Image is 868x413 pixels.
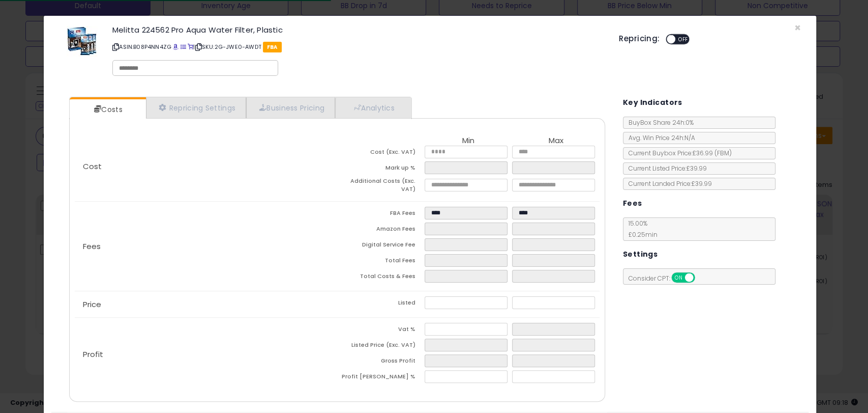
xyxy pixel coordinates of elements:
h3: Melitta 224562 Pro Aqua Water Filter, Plastic [112,26,604,34]
td: Total Fees [337,254,425,270]
td: Total Costs & Fees [337,270,425,286]
a: BuyBox page [173,43,178,51]
span: OFF [693,273,709,282]
img: 51XJYgkcfbL._SL60_.jpg [67,26,97,57]
span: Consider CPT: [623,274,708,283]
span: FBA [263,42,282,52]
p: ASIN: B08P4NN4ZG | SKU: 2G-JWE0-AWDT [112,39,604,55]
span: ON [672,273,685,282]
h5: Settings [623,248,657,261]
th: Min [425,136,512,146]
a: Business Pricing [246,97,335,118]
td: Additional Costs (Exc. VAT) [337,177,425,196]
a: All offer listings [181,43,186,51]
h5: Fees [623,197,642,210]
p: Fees [75,242,337,251]
span: BuyBox Share 24h: 0% [623,118,694,127]
td: Vat % [337,323,425,339]
td: Cost (Exc. VAT) [337,146,425,161]
span: Avg. Win Price 24h: N/A [623,133,695,142]
td: Gross Profit [337,354,425,370]
span: 15.00 % [623,219,657,239]
a: Your listing only [188,43,193,51]
h5: Repricing: [619,35,660,43]
span: × [794,20,801,35]
span: ( FBM ) [714,149,732,157]
td: Listed Price (Exc. VAT) [337,339,425,354]
td: Profit [PERSON_NAME] % [337,370,425,386]
span: Current Listed Price: £39.99 [623,164,707,173]
th: Max [512,136,600,146]
span: £0.25 min [623,230,657,239]
a: Costs [70,99,145,120]
span: Current Landed Price: £39.99 [623,179,712,188]
span: OFF [675,35,692,44]
td: Mark up % [337,161,425,177]
td: Listed [337,296,425,312]
p: Profit [75,350,337,359]
a: Analytics [335,97,410,118]
td: Digital Service Fee [337,238,425,254]
span: £36.99 [693,149,732,157]
td: Amazon Fees [337,223,425,238]
h5: Key Indicators [623,96,682,109]
a: Repricing Settings [146,97,247,118]
td: FBA Fees [337,207,425,223]
p: Cost [75,162,337,171]
span: Current Buybox Price: [623,149,732,157]
p: Price [75,300,337,309]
